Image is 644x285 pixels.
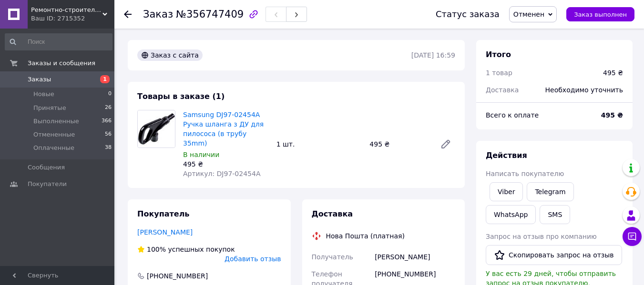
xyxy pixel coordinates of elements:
[137,245,235,254] div: успешных покупок
[28,59,95,68] span: Заказы и сообщения
[623,227,642,246] button: Чат с покупателем
[124,10,132,19] div: Вернуться назад
[540,79,629,100] div: Необходимо уточнить
[183,170,260,177] span: Артикул: DJ97-02454A
[28,163,65,172] span: Сообщения
[143,9,173,20] span: Заказ
[33,144,74,152] span: Оплаченные
[486,170,564,177] span: Написать покупателю
[486,205,536,224] a: WhatsApp
[490,182,523,201] a: Viber
[183,111,264,147] a: Samsung DJ97-02454A Ручка шланга з ДУ для пилососа (в трубу 35mm)
[137,92,225,101] span: Товары в заказе (1)
[28,180,67,188] span: Покупатели
[137,209,189,218] span: Покупатель
[486,50,511,59] span: Итого
[486,86,519,94] span: Доставка
[436,10,500,19] div: Статус заказа
[102,117,112,126] span: 366
[411,51,455,59] time: [DATE] 16:59
[436,135,455,154] a: Редактировать
[574,11,627,18] span: Заказ выполнен
[527,182,573,201] a: Telegram
[601,111,623,119] b: 495 ₴
[486,151,527,160] span: Действия
[33,104,66,112] span: Принятые
[366,138,432,151] div: 495 ₴
[225,255,281,263] span: Добавить отзыв
[105,144,112,152] span: 38
[183,151,219,158] span: В наличии
[33,117,79,126] span: Выполненные
[28,75,51,84] span: Заказы
[486,245,622,265] button: Скопировать запрос на отзыв
[33,90,54,98] span: Новые
[486,233,597,240] span: Запрос на отзыв про компанию
[324,231,407,241] div: Нова Пошта (платная)
[105,104,112,112] span: 26
[31,6,102,14] span: Ремонтно-строительная компания «Мастер на дом»
[100,75,110,83] span: 1
[183,159,269,169] div: 495 ₴
[312,209,353,218] span: Доставка
[137,228,193,236] a: [PERSON_NAME]
[603,68,623,78] div: 495 ₴
[566,7,634,21] button: Заказ выполнен
[273,138,366,151] div: 1 шт.
[176,9,244,20] span: №356747409
[33,130,75,139] span: Отмененные
[137,49,203,61] div: Заказ с сайта
[108,90,112,98] span: 0
[138,110,175,147] img: Samsung DJ97-02454A Ручка шланга з ДУ для пилососа (в трубу 35mm)
[486,69,512,77] span: 1 товар
[31,14,114,23] div: Ваш ID: 2715352
[540,205,570,224] button: SMS
[146,271,209,281] div: [PHONE_NUMBER]
[486,111,539,119] span: Всего к оплате
[312,253,353,261] span: Получатель
[373,248,457,265] div: [PERSON_NAME]
[105,130,112,139] span: 56
[5,33,112,50] input: Поиск
[513,10,544,18] span: Отменен
[147,246,166,253] span: 100%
